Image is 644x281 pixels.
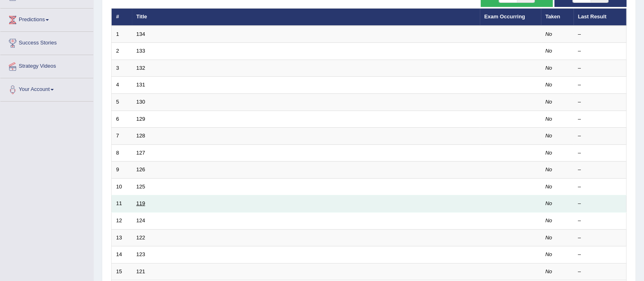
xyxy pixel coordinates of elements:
th: Last Result [574,9,626,26]
td: 5 [112,94,132,111]
a: 128 [136,133,145,139]
a: Your Account [0,78,93,99]
a: Predictions [0,9,93,29]
th: Title [132,9,480,26]
div: – [578,81,622,89]
a: 131 [136,82,145,88]
div: – [578,268,622,276]
a: 124 [136,217,145,223]
div: – [578,200,622,208]
em: No [545,251,552,257]
a: 134 [136,31,145,37]
div: – [578,31,622,38]
th: Taken [541,9,574,26]
div: – [578,234,622,242]
td: 7 [112,128,132,145]
a: 130 [136,99,145,105]
a: 133 [136,48,145,54]
a: 132 [136,65,145,71]
td: 10 [112,178,132,195]
em: No [545,133,552,139]
div: – [578,132,622,140]
td: 1 [112,26,132,43]
td: 6 [112,111,132,128]
td: 11 [112,195,132,212]
a: 127 [136,150,145,156]
em: No [545,65,552,71]
a: Strategy Videos [0,55,93,75]
em: No [545,268,552,274]
td: 13 [112,229,132,246]
a: 121 [136,268,145,274]
em: No [545,235,552,241]
a: 123 [136,251,145,257]
em: No [545,99,552,105]
em: No [545,150,552,156]
td: 3 [112,60,132,77]
td: 2 [112,43,132,60]
em: No [545,200,552,206]
a: 129 [136,116,145,122]
em: No [545,48,552,54]
a: 125 [136,184,145,190]
em: No [545,31,552,37]
td: 12 [112,212,132,229]
td: 4 [112,77,132,94]
div: – [578,149,622,157]
div: – [578,166,622,174]
td: 8 [112,144,132,162]
em: No [545,217,552,223]
div: – [578,98,622,106]
em: No [545,184,552,190]
a: Success Stories [0,32,93,52]
a: 119 [136,200,145,206]
div: – [578,115,622,123]
div: – [578,183,622,191]
div: – [578,64,622,72]
em: No [545,116,552,122]
a: 122 [136,235,145,241]
em: No [545,82,552,88]
th: # [112,9,132,26]
div: – [578,217,622,225]
div: – [578,47,622,55]
td: 15 [112,263,132,280]
em: No [545,166,552,173]
a: Exam Occurring [484,13,525,20]
a: 126 [136,166,145,173]
td: 14 [112,246,132,263]
div: – [578,251,622,259]
td: 9 [112,162,132,179]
